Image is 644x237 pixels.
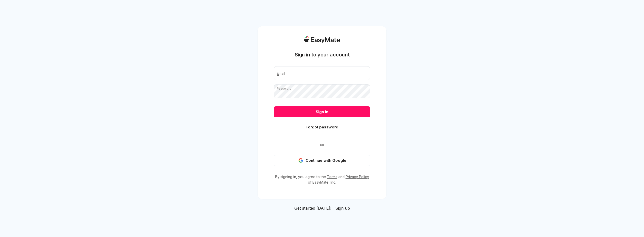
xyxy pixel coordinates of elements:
[310,143,334,147] span: Or
[294,205,331,211] span: Get started [DATE]!
[295,51,350,58] h1: Sign in to your account
[274,122,370,133] button: Forgot password
[327,175,337,179] a: Terms
[335,205,350,211] a: Sign up
[274,155,370,166] button: Continue with Google
[274,174,370,185] p: By signing in, you agree to the and of EasyMate, Inc.
[335,206,350,211] span: Sign up
[346,175,369,179] a: Privacy Policy
[274,106,370,117] button: Sign in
